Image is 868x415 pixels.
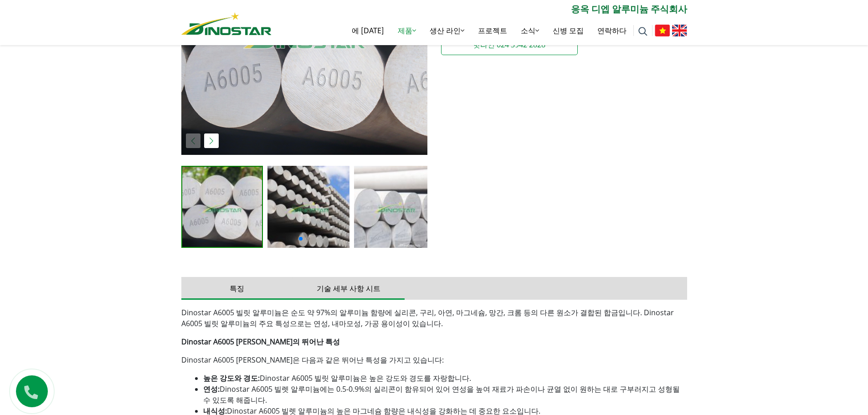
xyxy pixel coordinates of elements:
img: 찾다 [638,27,647,36]
font: 높은 강도와 ​​경도: [203,373,260,383]
img: doi-logo-Dinostar-150x150.jpg [354,166,436,248]
a: 연락하다 [591,16,633,45]
img: 티엔 비엣 [655,25,670,36]
font: Dinostar A6005 빌렛 알루미늄에는 0.5-0.9%의 실리콘이 함유되어 있어 연성을 높여 재료가 파손이나 균열 없이 원하는 대로 구부러지고 성형될 수 있도록 해줍니다. [203,384,680,405]
font: Dinostar A6005 빌릿 알루미늄은 높은 강도와 ​​경도를 자랑합니다. [260,373,471,383]
img: 놈 디노스타 [181,12,272,35]
a: 생산 라인 [423,16,471,45]
font: 소식 [521,26,535,36]
a: 제품 [391,16,423,45]
font: 특징 [230,283,244,293]
font: 프로젝트 [478,26,507,36]
font: Dinostar A6005 [PERSON_NAME]의 뛰어난 특성 [181,337,340,347]
font: 기술 세부 사항 시트 [317,283,380,293]
font: 연락하다 [597,26,627,36]
div: 다음 슬라이드 [204,133,219,148]
font: 에 [DATE] [352,26,384,36]
font: Dinostar A6005 빌릿 알루미늄은 순도 약 97%의 알루미늄 함량에 실리콘, 구리, 아연, 마그네슘, 망간, 크롬 등의 다른 원소가 결합된 합금입니다. Dinosta... [181,307,674,328]
font: 제품 [398,26,412,36]
font: Dinostar A6005 [PERSON_NAME]은 다음과 같은 뛰어난 특성을 가지고 있습니다: [181,355,444,365]
img: xoa-dau-xanh-1-150x150.jpg [267,166,349,248]
font: 생산 라인 [430,26,461,36]
font: 신병 모집 [553,26,584,36]
a: 프로젝트 [471,16,514,45]
a: 소식 [514,16,546,45]
font: 연성: [203,384,220,394]
font: 응옥 디엡 알루미늄 주식회사 [571,3,687,15]
img: xoa-vet-ban-150x150.jpg [182,167,262,247]
img: 영어 [672,25,687,36]
a: 신병 모집 [546,16,591,45]
a: 에 [DATE] [345,16,391,45]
